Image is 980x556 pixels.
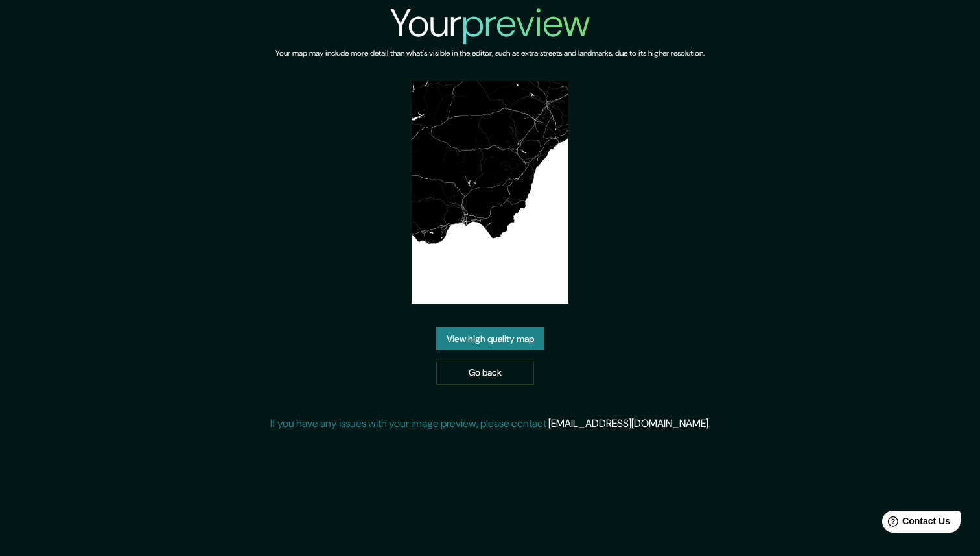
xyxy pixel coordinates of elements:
a: View high quality map [436,327,544,351]
a: [EMAIL_ADDRESS][DOMAIN_NAME] [548,417,708,430]
img: created-map-preview [412,81,569,304]
h6: Your map may include more detail than what's visible in the editor, such as extra streets and lan... [275,47,705,60]
a: Go back [436,361,534,385]
p: If you have any issues with your image preview, please contact . [270,416,710,431]
iframe: Help widget launcher [865,505,966,542]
